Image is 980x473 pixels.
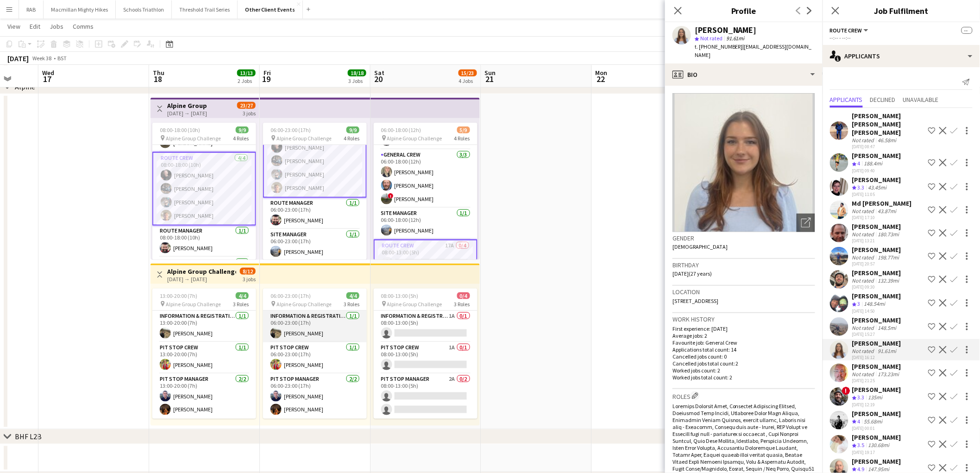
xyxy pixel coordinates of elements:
span: [DATE] (27 years) [672,270,712,277]
span: 18/18 [348,69,366,76]
app-card-role: Pit Stop Crew1/106:00-23:00 (17h)[PERSON_NAME] [263,342,367,374]
span: Applicants [830,96,863,103]
span: 4 [858,160,861,167]
div: [DATE] 00:01 [852,425,901,431]
div: 180.73mi [876,231,901,238]
button: Threshold Trail Series [172,0,238,19]
div: [PERSON_NAME] [852,362,901,371]
span: 4/4 [236,292,249,299]
span: 18 [151,74,164,84]
h3: Roles [672,391,815,401]
span: Alpine Group Challenge [387,301,442,308]
div: [DATE] 08:47 [852,144,924,150]
button: Route Crew [830,27,870,34]
span: 20 [373,74,384,84]
span: Alpine Group Challenge [276,135,332,142]
div: [PERSON_NAME] [852,316,901,324]
div: 3 jobs [243,109,256,117]
div: [DATE] 20:57 [852,261,901,267]
app-job-card: 06:00-18:00 (12h)5/9 Alpine Group Challenge4 RolesRoute Manager1/106:00-13:00 (7h)[PERSON_NAME]Ge... [374,123,477,260]
span: 4 Roles [454,135,470,142]
div: [PERSON_NAME] [852,410,901,418]
p: First experience: [DATE] [672,325,815,332]
p: Worked jobs total count: 2 [672,374,815,381]
app-job-card: 13:00-20:00 (7h)4/4 Alpine Group Challenge3 RolesInformation & registration crew1/113:00-20:00 (7... [152,289,256,419]
span: Wed [42,69,54,77]
span: 91.61mi [724,35,747,42]
a: Edit [26,20,44,32]
div: Not rated [852,371,876,378]
span: 9/9 [236,126,249,133]
div: [DATE] 12:19 [852,402,901,408]
app-card-role: Route Crew17A0/408:00-13:00 (5h) [374,240,477,313]
app-card-role: Route Crew4/406:00-23:00 (17h)[PERSON_NAME][PERSON_NAME][PERSON_NAME][PERSON_NAME] [263,124,367,198]
div: Bio [665,63,823,86]
span: [STREET_ADDRESS] [672,297,718,304]
button: Schools Triathlon [116,0,172,19]
app-card-role: Route Manager1/106:00-23:00 (17h)[PERSON_NAME] [263,198,367,229]
p: Cancelled jobs total count: 2 [672,360,815,367]
span: 06:00-23:00 (17h) [270,126,311,133]
span: 3 Roles [344,301,359,308]
h3: Profile [665,5,823,17]
div: [DATE] → [DATE] [167,276,236,283]
app-card-role: Route Crew4/408:00-18:00 (10h)[PERSON_NAME][PERSON_NAME][PERSON_NAME][PERSON_NAME] [152,152,256,226]
div: Not rated [852,137,876,144]
h3: Location [672,288,815,296]
span: 3.5 [858,441,865,448]
app-card-role: Pit Stop Crew1A0/108:00-13:00 (5h) [374,342,477,374]
span: 22 [594,74,608,84]
span: Jobs [50,22,63,31]
app-card-role: General Crew3/306:00-18:00 (12h)[PERSON_NAME][PERSON_NAME]![PERSON_NAME] [374,150,477,208]
a: Jobs [46,20,67,32]
span: Sun [485,69,496,77]
div: [PERSON_NAME] [852,246,901,254]
div: 55.68mi [862,418,885,426]
div: [DATE] [7,54,29,63]
div: 91.61mi [876,347,898,354]
app-card-role: Route Manager1/108:00-18:00 (10h)[PERSON_NAME] [152,226,256,257]
span: ! [388,193,394,199]
div: [PERSON_NAME] [852,457,901,466]
span: 3.3 [858,394,865,401]
span: View [7,22,20,31]
div: 148.5mi [876,324,898,331]
app-card-role: Site Manager1/106:00-23:00 (17h)[PERSON_NAME] [263,229,367,261]
p: Average jobs: 2 [672,332,815,339]
p: Cancelled jobs count: 0 [672,353,815,360]
app-job-card: 06:00-23:00 (17h)4/4 Alpine Group Challenge3 RolesInformation & registration crew1/106:00-23:00 (... [263,289,367,419]
button: Other Client Events [238,0,303,19]
div: Open photos pop-in [797,214,815,232]
div: 135mi [867,394,885,402]
span: -- [961,27,973,34]
span: 08:00-13:00 (5h) [381,292,419,299]
span: 4.9 [858,466,865,473]
div: BST [57,55,67,62]
h3: Alpine Group Challenge [167,267,236,276]
div: [DATE] 19:17 [852,449,901,455]
app-job-card: 08:00-18:00 (10h)9/9 Alpine Group Challenge4 Roles[PERSON_NAME]![PERSON_NAME]Route Crew4/408:00-1... [152,123,256,260]
span: Alpine Group Challenge [387,135,442,142]
span: 4 Roles [344,135,359,142]
div: [PERSON_NAME] [852,292,901,300]
span: 3.3 [858,184,865,191]
app-card-role: Information & registration crew1A0/108:00-13:00 (5h) [374,311,477,342]
h3: Alpine Group [167,101,207,110]
button: RAB [19,0,44,19]
app-job-card: 06:00-23:00 (17h)9/9 Alpine Group Challenge4 RolesRoute Crew4/406:00-23:00 (17h)[PERSON_NAME][PER... [263,123,367,260]
app-card-role: Site Manager1/106:00-18:00 (12h)[PERSON_NAME] [374,208,477,240]
app-card-role: Information & registration crew1/113:00-20:00 (7h)[PERSON_NAME] [152,311,256,342]
h3: Job Fulfilment [823,5,980,17]
div: Not rated [852,231,876,238]
div: [PERSON_NAME] [852,176,901,184]
p: Favourite job: General Crew [672,339,815,346]
span: ! [842,387,850,395]
span: 4 [858,418,861,425]
span: Thu [153,69,164,77]
div: [DATE] 13:21 [852,238,901,244]
app-job-card: 08:00-13:00 (5h)0/4 Alpine Group Challenge3 RolesInformation & registration crew1A0/108:00-13:00 ... [374,289,477,419]
div: [DATE] 17:10 [852,214,912,221]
